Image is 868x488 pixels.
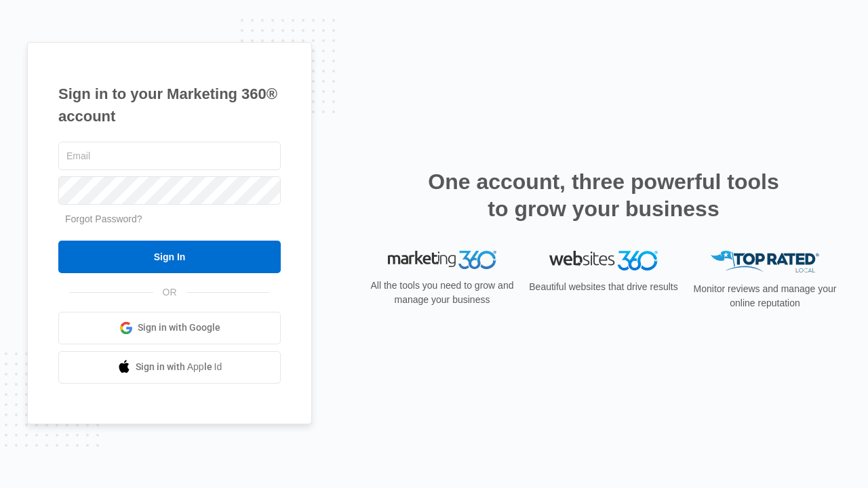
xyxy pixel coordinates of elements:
[711,251,819,273] img: Top Rated Local
[388,251,496,270] img: Marketing 360
[65,213,142,224] a: Forgot Password?
[58,312,281,344] a: Sign in with Google
[58,351,281,384] a: Sign in with Apple Id
[138,321,220,335] span: Sign in with Google
[58,83,281,127] h1: Sign in to your Marketing 360® account
[136,360,222,374] span: Sign in with Apple Id
[58,241,281,273] input: Sign In
[689,282,841,310] p: Monitor reviews and manage your online reputation
[58,142,281,170] input: Email
[153,285,186,300] span: OR
[528,280,679,294] p: Beautiful websites that drive results
[549,251,658,270] img: Websites 360
[366,279,518,307] p: All the tools you need to grow and manage your business
[424,168,783,222] h2: One account, three powerful tools to grow your business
